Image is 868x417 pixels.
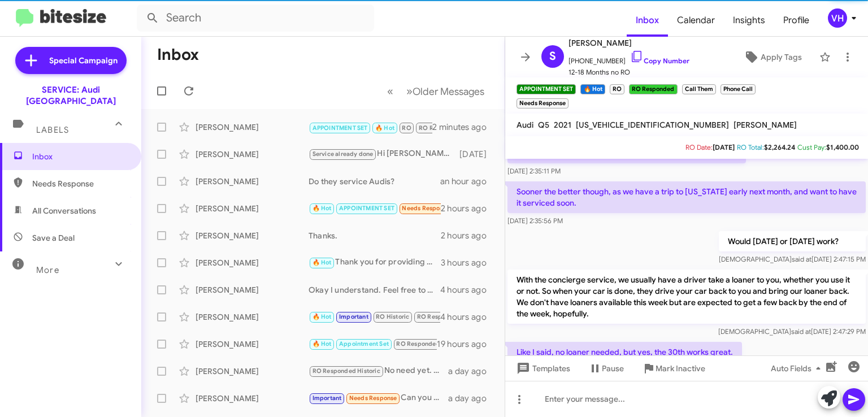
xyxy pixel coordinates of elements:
span: [PERSON_NAME] [734,120,797,130]
span: [US_VEHICLE_IDENTIFICATION_NUMBER] [576,120,729,130]
button: Templates [505,358,579,379]
span: RO [402,124,411,132]
small: RO [610,84,624,94]
span: Templates [514,358,570,379]
span: 🔥 Hot [313,259,332,266]
button: Pause [579,358,633,379]
span: Needs Response [402,205,450,212]
span: 🔥 Hot [313,313,332,320]
span: Appointment Set [339,340,389,347]
span: Auto Fields [771,358,825,379]
a: Calendar [668,4,724,37]
div: Hi [PERSON_NAME] this is [PERSON_NAME] at Audi [GEOGRAPHIC_DATA]. I wanted to check in with you a... [309,147,459,160]
div: 2 minutes ago [432,121,496,133]
span: RO Total: [737,143,764,151]
small: Call Them [682,84,716,94]
a: Special Campaign [15,47,127,74]
span: Insights [724,4,774,37]
span: Important [339,313,368,320]
div: a day ago [448,366,496,377]
div: [PERSON_NAME] [196,311,309,323]
div: Do they service Audis? [309,176,440,187]
span: $1,400.00 [826,143,859,151]
span: Apply Tags [761,47,802,67]
a: Copy Number [630,57,689,65]
span: [DATE] [713,143,735,151]
div: [PERSON_NAME] [196,338,309,350]
small: APPOINTMENT SET [517,84,576,94]
button: Next [400,80,491,103]
span: » [406,84,413,98]
span: 2021 [554,120,571,130]
p: Like I said, no loaner needed, but yes, the 30th works great. [507,342,742,362]
div: Thank you for providing that. Yes, you still have your last pre-paid maintenance with Audi Care f... [309,256,441,269]
span: Needs Response [349,394,397,402]
div: Thanks. [309,230,441,241]
h1: Inbox [157,46,199,64]
button: Auto Fields [762,358,834,379]
div: No rush or worries at all, your health comes first. Let us know when you're ready and we'll set i... [309,310,440,323]
div: [PERSON_NAME] [196,203,309,214]
button: Apply Tags [731,47,814,67]
span: [DATE] 2:35:56 PM [507,216,563,225]
span: Service already done [313,150,374,158]
span: APPOINTMENT SET [313,124,368,132]
input: Search [137,5,374,32]
div: [PERSON_NAME] [196,393,309,404]
div: 2 hours ago [441,230,496,241]
a: Inbox [627,4,668,37]
span: Q5 [538,120,549,130]
span: « [387,84,393,98]
span: Important [313,394,342,402]
button: VH [818,8,856,28]
div: Can you help resolve this under a warranty fix? [309,392,448,405]
span: RO Date: [685,143,713,151]
div: an hour ago [440,176,496,187]
span: APPOINTMENT SET [339,205,394,212]
a: Profile [774,4,818,37]
div: [PERSON_NAME] [196,366,309,377]
div: [DATE] [459,149,496,160]
div: 2 hours ago [441,203,496,214]
div: [PERSON_NAME] [196,149,309,160]
span: Special Campaign [49,55,118,66]
p: With the concierge service, we usually have a driver take a loaner to you, whether you use it or ... [507,270,866,324]
div: Ok thanks so much. [309,337,437,350]
div: 4 hours ago [440,311,496,323]
span: Labels [36,125,69,135]
div: Great! See you then. Can I get a loaner car if it will take awhile? [309,202,441,215]
div: [PERSON_NAME] [196,121,309,133]
div: [PERSON_NAME] [196,257,309,268]
small: 🔥 Hot [580,84,605,94]
span: Save a Deal [32,232,75,244]
nav: Page navigation example [381,80,491,103]
span: RO Responded Historic [313,367,380,375]
div: a day ago [448,393,496,404]
span: said at [792,255,811,263]
span: More [36,265,59,275]
span: $2,264.24 [764,143,795,151]
span: Older Messages [413,85,484,98]
span: RO Responded Historic [417,313,485,320]
span: Audi [517,120,533,130]
span: [DEMOGRAPHIC_DATA] [DATE] 2:47:29 PM [718,327,866,336]
p: Sooner the better though, as we have a trip to [US_STATE] early next month, and want to have it s... [507,181,866,213]
span: [PERSON_NAME] [568,36,689,50]
span: S [549,47,556,66]
div: [PERSON_NAME] [196,284,309,296]
div: Inbound Call [309,120,432,134]
button: Previous [380,80,400,103]
span: [DEMOGRAPHIC_DATA] [DATE] 2:47:15 PM [719,255,866,263]
small: Phone Call [721,84,756,94]
div: 4 hours ago [440,284,496,296]
div: 19 hours ago [437,338,496,350]
div: [PERSON_NAME] [196,176,309,187]
span: All Conversations [32,205,96,216]
span: Inbox [32,151,128,162]
span: 12-18 Months no RO [568,67,689,78]
small: Needs Response [517,98,568,108]
span: RO Historic [376,313,409,320]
